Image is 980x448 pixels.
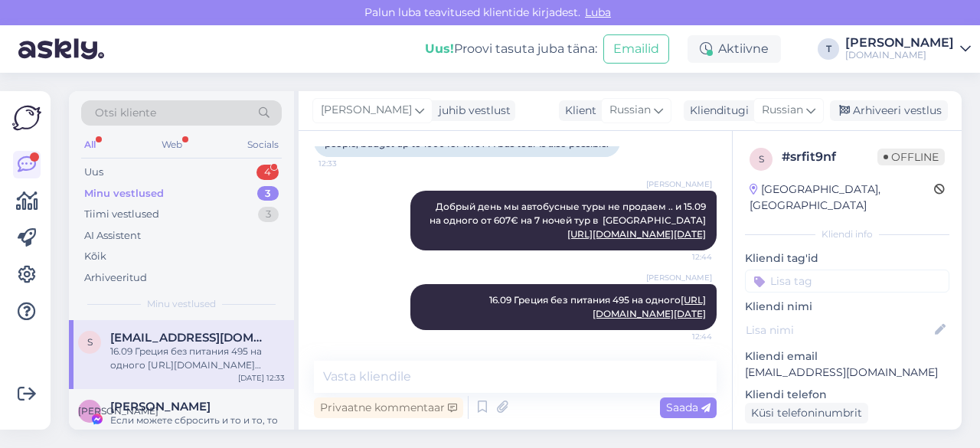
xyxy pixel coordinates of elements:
[110,331,269,345] span: suta1974@ukr.net
[314,397,463,418] div: Privaatne kommentaar
[110,400,211,414] span: Ирина Марченко
[845,37,971,61] a: [PERSON_NAME][DOMAIN_NAME]
[580,5,616,19] span: Luba
[84,207,159,222] div: Tiimi vestlused
[321,102,412,119] span: [PERSON_NAME]
[818,38,839,60] div: T
[646,272,712,283] span: [PERSON_NAME]
[84,249,106,264] div: Kõik
[782,148,877,166] div: # srfit9nf
[646,178,712,190] span: [PERSON_NAME]
[84,270,147,286] div: Arhiveeritud
[158,135,185,155] div: Web
[845,37,954,49] div: [PERSON_NAME]
[425,41,454,56] b: Uus!
[745,403,868,423] div: Küsi telefoninumbrit
[745,387,949,403] p: Kliendi telefon
[433,103,511,119] div: juhib vestlust
[745,365,949,381] p: [EMAIL_ADDRESS][DOMAIN_NAME]
[603,34,669,64] button: Emailid
[257,186,279,201] div: 3
[745,270,949,293] input: Lisa tag
[430,201,710,240] span: Добрый день мы автобусные туры не продаем .. и 15.09 на одного от 607€ на 7 ночей тур в [GEOGRAPH...
[110,414,285,441] div: Если можете сбросить и то и то, то скиньте я ознакомлюсь
[84,228,141,244] div: AI Assistent
[745,227,949,241] div: Kliendi info
[258,207,279,222] div: 3
[666,401,710,414] span: Saada
[830,100,948,121] div: Arhiveeri vestlus
[688,35,781,63] div: Aktiivne
[762,102,803,119] span: Russian
[745,299,949,315] p: Kliendi nimi
[655,251,712,263] span: 12:44
[745,348,949,365] p: Kliendi email
[318,158,376,169] span: 12:33
[489,294,706,319] span: 16.09 Греция без питания 495 на одного
[12,103,41,132] img: Askly Logo
[78,405,158,417] span: [PERSON_NAME]
[84,186,164,201] div: Minu vestlused
[559,103,596,119] div: Klient
[609,102,651,119] span: Russian
[95,105,156,121] span: Otsi kliente
[425,40,597,58] div: Proovi tasuta juba täna:
[750,181,934,214] div: [GEOGRAPHIC_DATA], [GEOGRAPHIC_DATA]
[684,103,749,119] div: Klienditugi
[81,135,99,155] div: All
[759,153,764,165] span: s
[238,372,285,384] div: [DATE] 12:33
[110,345,285,372] div: 16.09 Греция без питания 495 на одного [URL][DOMAIN_NAME][DATE]
[655,331,712,342] span: 12:44
[244,135,282,155] div: Socials
[87,336,93,348] span: s
[84,165,103,180] div: Uus
[256,165,279,180] div: 4
[877,149,945,165] span: Offline
[147,297,216,311] span: Minu vestlused
[845,49,954,61] div: [DOMAIN_NAME]
[746,322,932,338] input: Lisa nimi
[567,228,706,240] a: [URL][DOMAIN_NAME][DATE]
[745,250,949,267] p: Kliendi tag'id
